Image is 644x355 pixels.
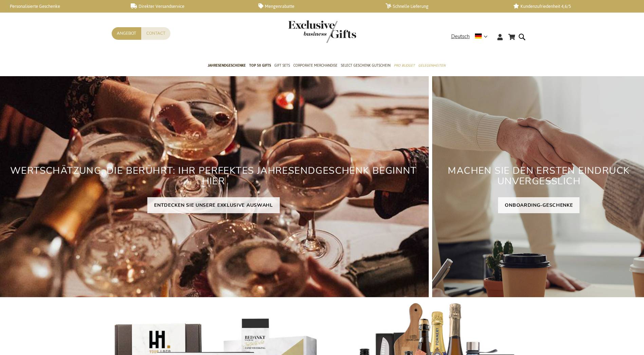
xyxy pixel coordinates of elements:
span: Gelegenheiten [418,62,445,69]
a: ENTDECKEN SIE UNSERE EXKLUSIVE AUSWAHL [147,197,280,213]
a: ONBOARDING-GESCHENKE [498,197,579,213]
a: Mengenrabatte [258,3,375,9]
span: Jahresendgeschenke [208,62,246,69]
a: store logo [288,20,322,43]
span: TOP 50 Gifts [249,62,271,69]
a: Angebot [112,27,141,40]
a: Contact [141,27,170,40]
span: Corporate Merchandise [293,62,337,69]
a: Schnelle Lieferung [386,3,502,9]
a: Personalisierte Geschenke [3,3,120,9]
span: Pro Budget [394,62,415,69]
span: Select Geschenk Gutschein [341,62,390,69]
span: Deutsch [451,33,470,40]
a: Kundenzufriedenheit 4,6/5 [513,3,630,9]
a: Direkter Versandservice [131,3,247,9]
span: Gift Sets [274,62,290,69]
img: Exclusive Business gifts logo [288,20,356,43]
div: Deutsch [451,33,492,40]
